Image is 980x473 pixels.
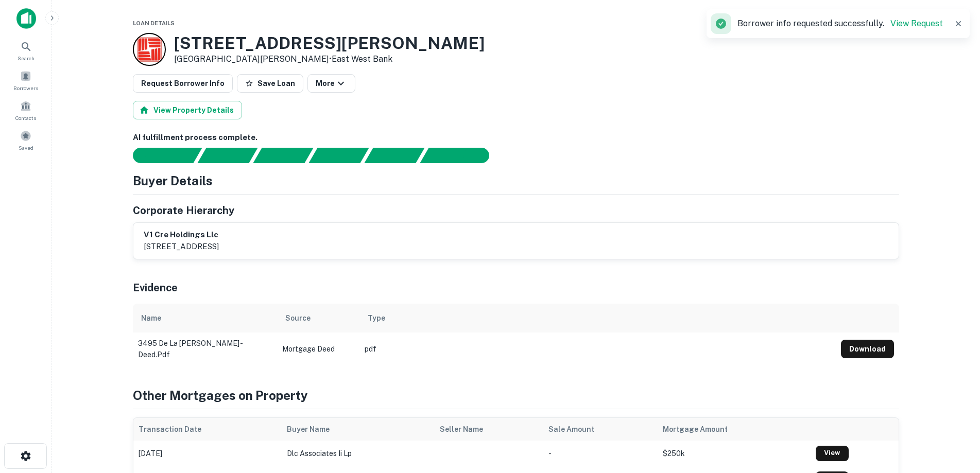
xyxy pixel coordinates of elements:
th: Buyer Name [282,418,435,441]
div: Your request is received and processing... [197,148,257,163]
div: Documents found, AI parsing details... [253,148,313,163]
td: Mortgage Deed [277,332,359,365]
a: Contacts [3,96,48,124]
div: scrollable content [133,304,899,361]
span: Search [18,54,35,62]
div: Principals found, still searching for contact information. This may take time... [364,148,424,163]
td: 3495 de la [PERSON_NAME] - deed.pdf [133,332,277,365]
td: dlc associates ii lp [282,441,435,466]
div: Name [141,312,161,324]
iframe: Chat Widget [929,358,980,407]
td: $250k [658,441,811,466]
div: AI fulfillment process complete. [420,148,502,163]
h3: [STREET_ADDRESS][PERSON_NAME] [174,33,485,53]
th: Sale Amount [543,418,658,441]
a: View Request [890,19,943,28]
span: Saved [19,144,33,152]
h5: Evidence [133,280,178,295]
th: Source [277,304,359,332]
h5: Corporate Hierarchy [133,203,234,218]
h6: AI fulfillment process complete. [133,132,899,144]
a: East West Bank [332,54,392,64]
th: Mortgage Amount [658,418,811,441]
a: Saved [3,126,48,154]
img: capitalize-icon.png [16,8,36,29]
a: Borrowers [3,66,48,94]
span: Contacts [15,114,36,122]
p: [GEOGRAPHIC_DATA][PERSON_NAME] • [174,53,485,65]
button: Request Borrower Info [133,74,233,93]
button: View Property Details [133,101,242,119]
th: Transaction Date [133,418,282,441]
th: Seller Name [435,418,543,441]
h6: v1 cre holdings llc [144,229,219,241]
h4: Other Mortgages on Property [133,386,899,405]
div: Source [285,312,311,324]
button: Save Loan [237,74,303,93]
td: pdf [359,332,836,365]
div: Type [368,312,385,324]
th: Type [359,304,836,332]
button: Download [841,340,894,358]
a: View [816,446,849,461]
p: Borrower info requested successfully. [737,17,943,30]
p: [STREET_ADDRESS] [144,240,219,253]
div: Sending borrower request to AI... [121,148,198,163]
th: Name [133,304,277,332]
span: Borrowers [13,84,38,92]
span: Loan Details [133,20,175,26]
a: Search [3,37,48,64]
h4: Buyer Details [133,171,213,190]
div: Principals found, AI now looking for contact information... [308,148,369,163]
button: More [307,74,355,93]
td: [DATE] [133,441,282,466]
td: - [543,441,658,466]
